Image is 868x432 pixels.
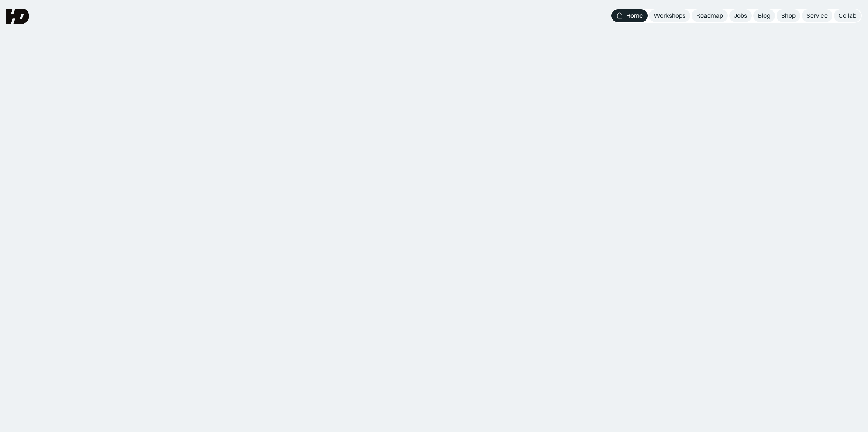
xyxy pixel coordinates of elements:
div: Roadmap [696,12,723,20]
a: Service [802,9,832,22]
div: Shop [781,12,796,20]
a: Home [611,9,648,22]
div: Service [806,12,828,20]
div: Home [626,12,643,20]
a: Roadmap [692,9,728,22]
a: Jobs [729,9,752,22]
div: Collab [839,12,856,20]
a: Workshops [649,9,690,22]
div: Workshops [654,12,685,20]
div: Blog [758,12,770,20]
a: Blog [753,9,775,22]
a: Collab [834,9,861,22]
a: Shop [777,9,800,22]
div: Jobs [734,12,747,20]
